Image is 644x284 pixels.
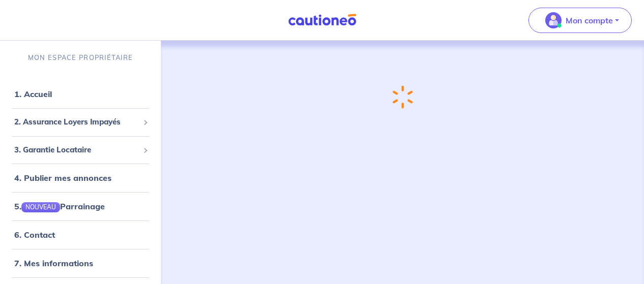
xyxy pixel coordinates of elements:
a: 4. Publier mes annonces [14,173,111,183]
div: 3. Garantie Locataire [4,140,157,160]
a: 1. Accueil [14,89,52,99]
a: 6. Contact [14,230,55,240]
button: illu_account_valid_menu.svgMon compte [528,8,632,33]
div: 4. Publier mes annonces [4,168,157,188]
p: Mon compte [566,14,613,26]
img: illu_account_valid_menu.svg [545,12,562,28]
img: loading-spinner [390,84,414,110]
a: 7. Mes informations [14,258,93,268]
div: 6. Contact [4,225,157,245]
div: 2. Assurance Loyers Impayés [4,112,157,132]
a: 5.NOUVEAUParrainage [14,201,105,211]
span: 3. Garantie Locataire [14,144,139,156]
span: 2. Assurance Loyers Impayés [14,116,139,128]
img: Cautioneo [284,14,360,26]
div: 1. Accueil [4,84,157,104]
div: 7. Mes informations [4,253,157,273]
p: MON ESPACE PROPRIÉTAIRE [28,53,133,62]
div: 5.NOUVEAUParrainage [4,196,157,216]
